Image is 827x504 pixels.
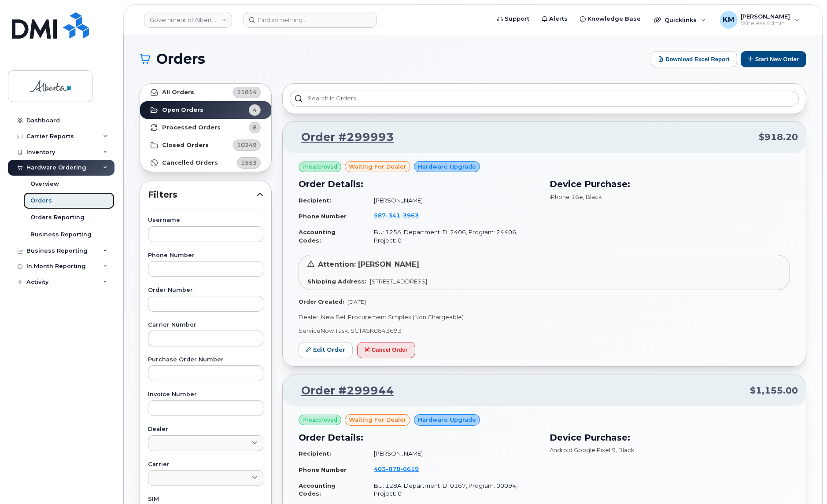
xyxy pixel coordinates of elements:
[299,177,539,191] h3: Order Details:
[318,260,419,269] span: Attention: [PERSON_NAME]
[401,465,419,472] span: 6619
[290,91,799,107] input: Search in orders
[418,162,476,171] span: Hardware Upgrade
[148,253,263,258] label: Phone Number
[357,342,415,358] button: Cancel Order
[148,462,263,467] label: Carrier
[550,193,583,200] span: iPhone 16e
[759,131,798,143] span: $918.20
[299,450,331,457] strong: Recipient:
[253,123,257,132] span: 8
[299,313,790,321] p: Dealer: New Bell Procurement Simplex (Non Chargeable)
[241,158,257,167] span: 1553
[140,154,271,172] a: Cancelled Orders1553
[750,384,798,397] span: $1,155.00
[140,136,271,154] a: Closed Orders10249
[148,497,263,502] label: SIM
[550,177,790,191] h3: Device Purchase:
[148,287,263,293] label: Order Number
[148,217,263,223] label: Username
[162,89,194,96] strong: All Orders
[418,416,476,424] span: Hardware Upgrade
[349,416,406,424] span: waiting for dealer
[366,193,539,208] td: [PERSON_NAME]
[253,106,257,114] span: 4
[140,84,271,101] a: All Orders11814
[140,101,271,119] a: Open Orders4
[299,298,344,305] strong: Order Created:
[148,322,263,328] label: Carrier Number
[651,51,737,67] button: Download Excel Report
[370,278,427,285] span: [STREET_ADDRESS]
[741,51,806,67] button: Start New Order
[583,193,602,200] span: , Black
[366,224,539,248] td: BU: 125A, Department ID: 2406, Program: 24406, Project: 0
[237,88,257,96] span: 11814
[237,141,257,149] span: 10249
[156,52,205,66] span: Orders
[162,107,203,114] strong: Open Orders
[299,213,347,220] strong: Phone Number
[374,212,430,219] a: 5873413963
[386,465,401,472] span: 878
[299,327,790,335] p: ServiceNow Task: SCTASK0843693
[148,392,263,397] label: Invoice Number
[616,446,635,453] span: , Black
[162,124,221,131] strong: Processed Orders
[291,129,394,145] a: Order #299993
[550,431,790,444] h3: Device Purchase:
[303,416,337,424] span: Preapproved
[349,162,406,171] span: waiting for dealer
[162,159,218,166] strong: Cancelled Orders
[366,446,539,461] td: [PERSON_NAME]
[291,383,394,399] a: Order #299944
[374,465,419,472] span: 403
[386,212,401,219] span: 341
[374,465,430,472] a: 4038786619
[162,142,209,149] strong: Closed Orders
[366,478,539,501] td: BU: 128A, Department ID: 0167, Program: 00094, Project: 0
[299,197,331,204] strong: Recipient:
[307,278,366,285] strong: Shipping Address:
[299,482,336,497] strong: Accounting Codes:
[550,446,616,453] span: Android Google Pixel 9
[140,119,271,136] a: Processed Orders8
[303,163,337,171] span: Preapproved
[148,357,263,363] label: Purchase Order Number
[299,431,539,444] h3: Order Details:
[148,188,256,201] span: Filters
[148,427,263,432] label: Dealer
[299,228,336,244] strong: Accounting Codes:
[401,212,419,219] span: 3963
[299,342,353,358] a: Edit Order
[299,466,347,473] strong: Phone Number
[347,298,366,305] span: [DATE]
[374,212,419,219] span: 587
